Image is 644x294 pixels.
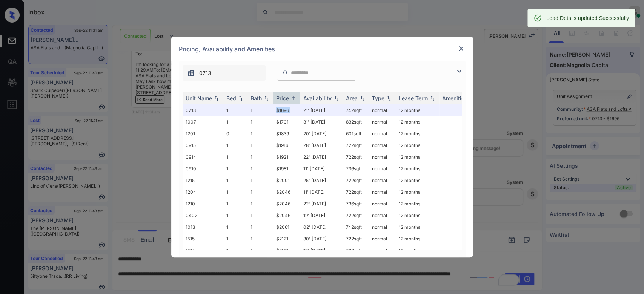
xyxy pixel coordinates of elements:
[183,163,223,175] td: 0910
[300,233,343,245] td: 30' [DATE]
[343,116,369,128] td: 832 sqft
[237,96,244,101] img: sorting
[213,96,220,101] img: sorting
[369,198,396,210] td: normal
[183,210,223,221] td: 0402
[283,69,288,76] img: icon-zuma
[343,175,369,186] td: 722 sqft
[273,116,300,128] td: $1701
[183,221,223,233] td: 1013
[396,151,439,163] td: 12 months
[396,198,439,210] td: 12 months
[183,175,223,186] td: 1215
[183,116,223,128] td: 1007
[429,96,436,101] img: sorting
[273,128,300,139] td: $1839
[183,139,223,151] td: 0915
[343,128,369,139] td: 601 sqft
[223,104,247,116] td: 1
[223,151,247,163] td: 1
[346,95,358,101] div: Area
[223,221,247,233] td: 1
[396,104,439,116] td: 12 months
[396,186,439,198] td: 12 months
[183,151,223,163] td: 0914
[343,151,369,163] td: 722 sqft
[343,221,369,233] td: 742 sqft
[183,233,223,245] td: 1515
[300,116,343,128] td: 31' [DATE]
[223,175,247,186] td: 1
[273,221,300,233] td: $2061
[183,186,223,198] td: 1204
[369,221,396,233] td: normal
[396,116,439,128] td: 12 months
[369,116,396,128] td: normal
[369,128,396,139] td: normal
[358,96,366,101] img: sorting
[343,233,369,245] td: 722 sqft
[247,186,273,198] td: 1
[247,151,273,163] td: 1
[300,186,343,198] td: 11' [DATE]
[396,221,439,233] td: 12 months
[457,45,465,52] img: close
[369,163,396,175] td: normal
[223,163,247,175] td: 1
[273,104,300,116] td: $1696
[332,96,340,101] img: sorting
[369,175,396,186] td: normal
[183,104,223,116] td: 0713
[247,128,273,139] td: 1
[223,116,247,128] td: 1
[226,95,236,101] div: Bed
[290,95,297,101] img: sorting
[199,69,211,77] span: 0713
[223,139,247,151] td: 1
[396,210,439,221] td: 12 months
[303,95,332,101] div: Availability
[273,139,300,151] td: $1916
[300,139,343,151] td: 28' [DATE]
[247,233,273,245] td: 1
[263,96,270,101] img: sorting
[223,186,247,198] td: 1
[273,233,300,245] td: $2121
[273,245,300,256] td: $2121
[223,198,247,210] td: 1
[273,210,300,221] td: $2046
[247,221,273,233] td: 1
[251,95,262,101] div: Bath
[396,163,439,175] td: 12 months
[343,245,369,256] td: 722 sqft
[247,210,273,221] td: 1
[300,198,343,210] td: 22' [DATE]
[369,245,396,256] td: normal
[223,245,247,256] td: 1
[223,128,247,139] td: 0
[183,128,223,139] td: 1201
[223,210,247,221] td: 1
[273,175,300,186] td: $2001
[247,104,273,116] td: 1
[369,151,396,163] td: normal
[546,11,629,25] div: Lead Details updated Successfully
[396,175,439,186] td: 12 months
[273,151,300,163] td: $1921
[396,128,439,139] td: 12 months
[396,233,439,245] td: 12 months
[369,233,396,245] td: normal
[183,198,223,210] td: 1210
[343,186,369,198] td: 722 sqft
[369,186,396,198] td: normal
[343,198,369,210] td: 736 sqft
[247,245,273,256] td: 1
[183,245,223,256] td: 1514
[247,139,273,151] td: 1
[385,96,393,101] img: sorting
[455,67,464,76] img: icon-zuma
[343,104,369,116] td: 742 sqft
[300,210,343,221] td: 19' [DATE]
[300,245,343,256] td: 17' [DATE]
[300,104,343,116] td: 21' [DATE]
